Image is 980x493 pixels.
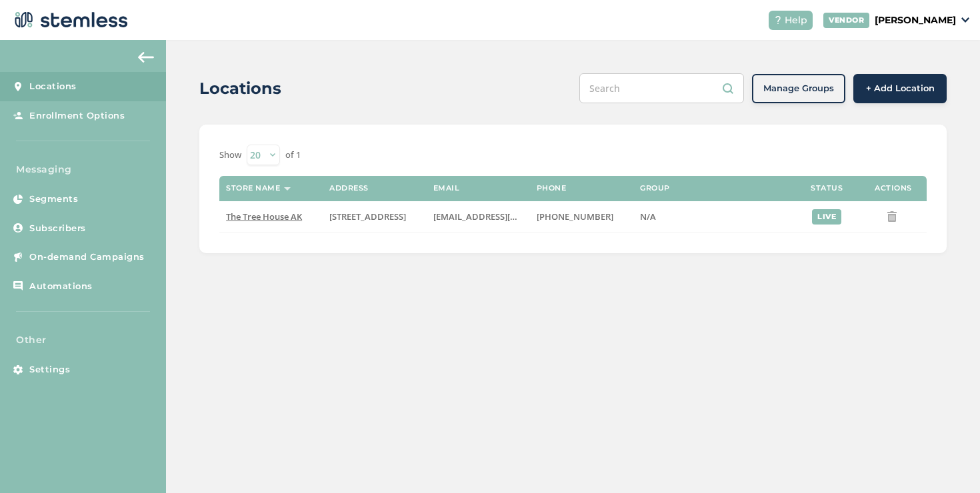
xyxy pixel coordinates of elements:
[285,149,301,162] label: of 1
[811,184,843,193] label: Status
[226,211,316,223] label: The Tree House AK
[860,176,927,201] th: Actions
[875,13,956,27] p: [PERSON_NAME]
[579,73,744,103] input: Search
[219,149,241,162] label: Show
[29,250,145,264] span: On-demand Campaigns
[537,211,613,223] span: [PHONE_NUMBER]
[329,211,406,223] span: [STREET_ADDRESS]
[226,211,302,223] span: The Tree House AK
[433,211,579,223] span: [EMAIL_ADDRESS][DOMAIN_NAME]
[138,52,154,63] img: icon-arrow-back-accent-c549486e.svg
[537,184,567,193] label: Phone
[823,13,869,28] div: VENDOR
[774,16,782,24] img: icon-help-white-03924b79.svg
[853,74,947,103] button: + Add Location
[763,82,834,95] span: Manage Groups
[866,82,935,95] span: + Add Location
[11,7,128,33] img: logo-dark-0685b13c.svg
[29,222,86,235] span: Subscribers
[329,211,419,223] label: 341 Boniface Parkway
[329,184,369,193] label: Address
[640,211,787,223] label: N/A
[29,193,78,206] span: Segments
[433,184,460,193] label: Email
[913,429,980,493] iframe: Chat Widget
[284,187,291,191] img: icon-sort-1e1d7615.svg
[537,211,627,223] label: (907) 227-3777
[640,184,670,193] label: Group
[29,80,77,93] span: Locations
[226,184,280,193] label: Store name
[433,211,523,223] label: ap@thetreehouseak.com
[199,77,281,101] h2: Locations
[812,209,841,225] div: live
[29,109,125,123] span: Enrollment Options
[961,17,969,23] img: icon_down-arrow-small-66adaf34.svg
[29,363,70,376] span: Settings
[29,280,93,293] span: Automations
[752,74,845,103] button: Manage Groups
[785,13,807,27] span: Help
